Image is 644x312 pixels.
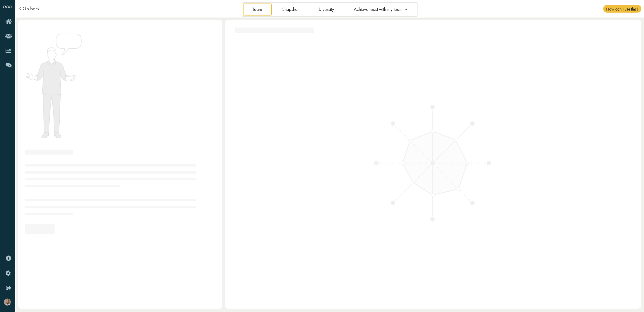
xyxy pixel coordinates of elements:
a: Achieve most with my team [344,4,417,16]
img: humaniser.png [25,32,82,140]
a: Team [243,4,272,16]
a: Go back [23,6,40,11]
a: Diversity [309,4,343,16]
a: Snapshot [273,4,308,16]
span: How can I use this? [603,5,641,13]
span: Achieve most with my team [354,7,403,12]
